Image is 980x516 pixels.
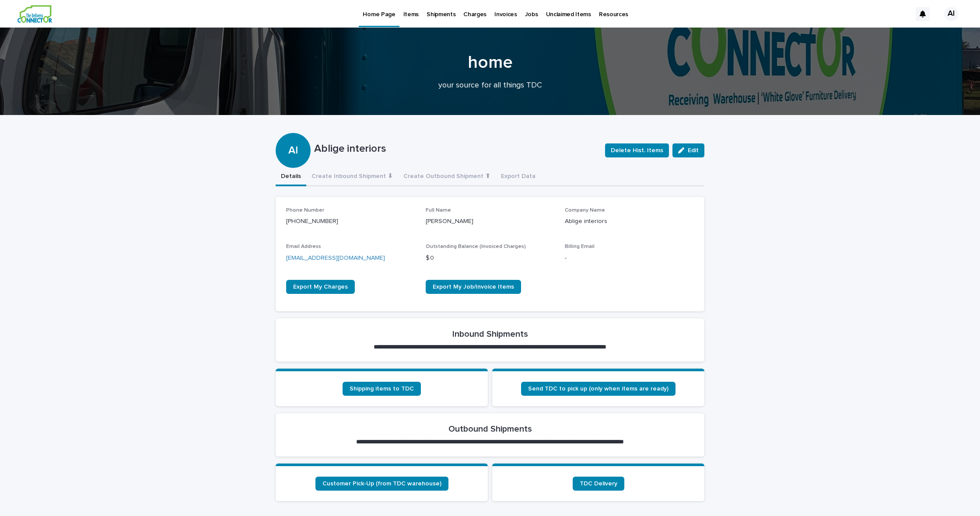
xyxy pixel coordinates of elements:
a: Send TDC to pick up (only when items are ready) [521,382,675,396]
span: Export My Charges [293,284,348,290]
button: Export Data [496,168,541,186]
h1: home [276,52,704,73]
a: [EMAIL_ADDRESS][DOMAIN_NAME] [286,255,385,261]
h2: Inbound Shipments [452,329,528,339]
p: Ablige interiors [565,217,694,226]
button: Edit [672,143,704,157]
span: Outstanding Balance (Invoiced Charges) [426,244,526,249]
img: aCWQmA6OSGG0Kwt8cj3c [17,5,52,23]
div: AI [944,7,958,21]
span: Billing Email [565,244,595,249]
h2: Outbound Shipments [448,424,532,434]
button: Create Inbound Shipment ⬇ [306,168,398,186]
span: Company Name [565,208,605,213]
span: Phone Number [286,208,324,213]
span: Shipping items to TDC [350,386,414,392]
a: Export My Charges [286,280,355,294]
a: Shipping items to TDC [343,382,421,396]
span: Export My Job/Invoice Items [433,284,514,290]
a: [PHONE_NUMBER] [286,218,338,224]
button: Create Outbound Shipment ⬆ [398,168,496,186]
p: your source for all things TDC [315,81,665,91]
span: Delete Hist. Items [611,146,663,155]
span: TDC Delivery [580,481,617,487]
span: Edit [688,147,699,153]
span: Send TDC to pick up (only when items are ready) [528,386,668,392]
button: Delete Hist. Items [605,143,669,157]
p: [PERSON_NAME] [426,217,555,226]
a: TDC Delivery [573,477,624,491]
a: Export My Job/Invoice Items [426,280,521,294]
p: - [565,254,694,263]
p: $ 0 [426,254,555,263]
span: Full Name [426,208,451,213]
a: Customer Pick-Up (from TDC warehouse) [315,477,448,491]
p: Ablige interiors [314,143,598,155]
span: Customer Pick-Up (from TDC warehouse) [322,481,441,487]
button: Details [276,168,306,186]
span: Email Address [286,244,321,249]
div: AI [276,109,311,157]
